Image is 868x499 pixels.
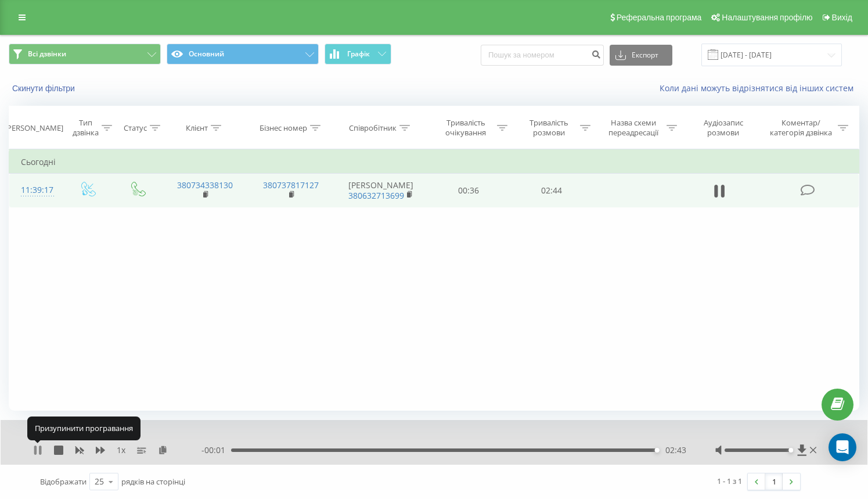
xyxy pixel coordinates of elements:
[117,444,125,456] span: 1 x
[610,45,672,66] button: Експорт
[481,45,604,66] input: Пошук за номером
[21,179,51,202] div: 11:39:17
[167,44,319,64] button: Основний
[510,174,593,207] td: 02:44
[660,82,859,94] a: Коли дані можуть відрізнятися вiд інших систем
[617,13,702,22] span: Реферальна програма
[604,118,664,138] div: Назва схеми переадресації
[349,123,397,133] div: Співробітник
[177,180,233,191] a: 380734338130
[334,174,427,207] td: [PERSON_NAME]
[665,444,686,456] span: 02:43
[40,476,87,487] span: Відображати
[263,180,319,191] a: 380737817127
[260,123,307,133] div: Бізнес номер
[9,44,161,64] button: Всі дзвінки
[690,118,756,138] div: Аудіозапис розмови
[95,476,104,487] div: 25
[832,13,852,22] span: Вихід
[427,174,510,207] td: 00:36
[9,150,859,174] td: Сьогодні
[73,118,99,138] div: Тип дзвінка
[655,448,660,453] div: Accessibility label
[27,417,141,440] div: Призупинити програвання
[348,190,404,201] a: 380632713699
[829,433,856,461] div: Open Intercom Messenger
[124,123,147,133] div: Статус
[767,118,835,138] div: Коментар/категорія дзвінка
[9,83,81,94] button: Скинути фільтри
[438,118,494,138] div: Тривалість очікування
[521,118,577,138] div: Тривалість розмови
[347,50,370,58] span: Графік
[201,444,231,456] span: - 00:01
[28,49,66,59] span: Всі дзвінки
[717,475,742,487] div: 1 - 1 з 1
[722,13,812,22] span: Налаштування профілю
[5,123,63,133] div: [PERSON_NAME]
[186,123,208,133] div: Клієнт
[325,44,391,64] button: Графік
[765,473,783,490] a: 1
[789,448,794,453] div: Accessibility label
[121,476,185,487] span: рядків на сторінці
